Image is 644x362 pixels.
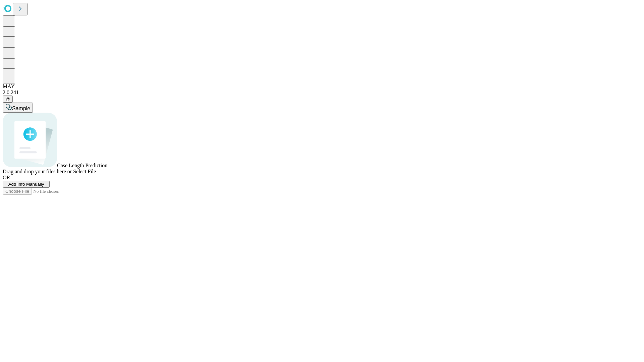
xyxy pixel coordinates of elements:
span: Add Info Manually [8,182,44,187]
span: Sample [12,106,30,111]
span: Case Length Prediction [57,163,107,168]
button: Add Info Manually [3,181,50,188]
div: MAY [3,83,641,89]
span: @ [5,97,10,102]
div: 2.0.241 [3,89,641,96]
span: Drag and drop your files here or [3,169,72,174]
button: Sample [3,103,33,113]
span: OR [3,175,10,180]
button: @ [3,96,13,103]
span: Select File [73,169,96,174]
